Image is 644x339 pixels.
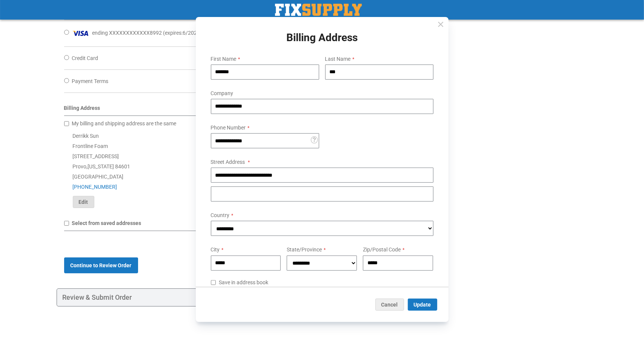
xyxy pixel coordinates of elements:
[72,220,141,226] span: Select from saved addresses
[211,56,237,62] span: First Name
[287,247,322,253] span: State/Province
[219,279,269,285] span: Save in address book
[381,302,398,308] span: Cancel
[71,262,132,268] span: Continue to Review Order
[414,302,431,308] span: Update
[211,159,245,165] span: Street Address
[72,78,109,84] span: Payment Terms
[64,257,138,273] button: Continue to Review Order
[72,28,89,39] img: Visa
[211,90,234,96] span: Company
[205,32,440,44] h1: Billing Address
[163,30,202,36] span: ( : )
[375,299,404,311] button: Cancel
[73,196,94,208] button: Edit
[363,247,401,253] span: Zip/Postal Code
[57,288,400,307] div: Review & Submit Order
[183,30,200,36] span: 6/2029
[72,120,177,126] span: My billing and shipping address are the same
[211,212,230,218] span: Country
[64,131,392,208] div: Derrikk Sun Frontline Foam [STREET_ADDRESS] Provo , 84601 [GEOGRAPHIC_DATA]
[64,104,392,116] div: Billing Address
[88,163,114,169] span: [US_STATE]
[211,247,220,253] span: City
[109,30,162,36] span: XXXXXXXXXXXX8992
[79,199,88,205] span: Edit
[211,125,246,131] span: Phone Number
[408,299,437,311] button: Update
[275,4,362,16] a: store logo
[73,184,117,190] a: [PHONE_NUMBER]
[325,56,351,62] span: Last Name
[275,4,362,16] img: Fix Industrial Supply
[72,55,98,61] span: Credit Card
[92,30,108,36] span: ending
[165,30,182,36] span: expires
